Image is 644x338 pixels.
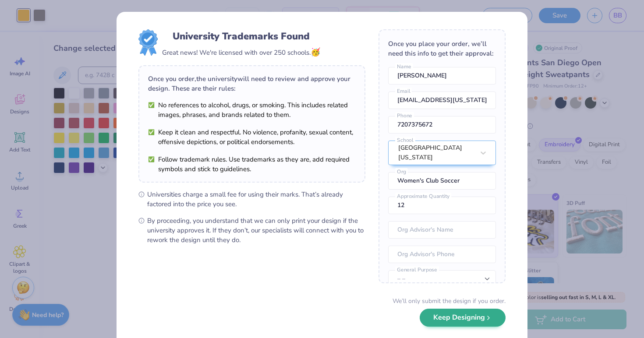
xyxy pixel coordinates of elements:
[388,39,496,58] div: Once you place your order, we’ll need this info to get their approval:
[388,246,496,263] input: Org Advisor's Phone
[148,74,356,93] div: Once you order, the university will need to review and approve your design. These are their rules:
[388,172,496,190] input: Org
[388,67,496,84] input: Name
[420,309,506,327] button: Keep Designing
[162,46,320,58] div: Great news! We're licensed with over 250 schools.
[148,127,356,147] li: Keep it clean and respectful. No violence, profanity, sexual content, offensive depictions, or po...
[388,197,496,214] input: Approximate Quantity
[148,155,356,174] li: Follow trademark rules. Use trademarks as they are, add required symbols and stick to guidelines.
[173,29,310,43] div: University Trademarks Found
[388,116,496,134] input: Phone
[148,100,356,120] li: No references to alcohol, drugs, or smoking. This includes related images, phrases, and brands re...
[398,143,474,162] div: [GEOGRAPHIC_DATA][US_STATE]
[393,296,506,306] div: We’ll only submit the design if you order.
[311,47,320,57] span: 🥳
[147,216,365,245] span: By proceeding, you understand that we can only print your design if the university approves it. I...
[138,29,158,56] img: License badge
[388,92,496,109] input: Email
[388,221,496,239] input: Org Advisor's Name
[147,190,365,209] span: Universities charge a small fee for using their marks. That’s already factored into the price you...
